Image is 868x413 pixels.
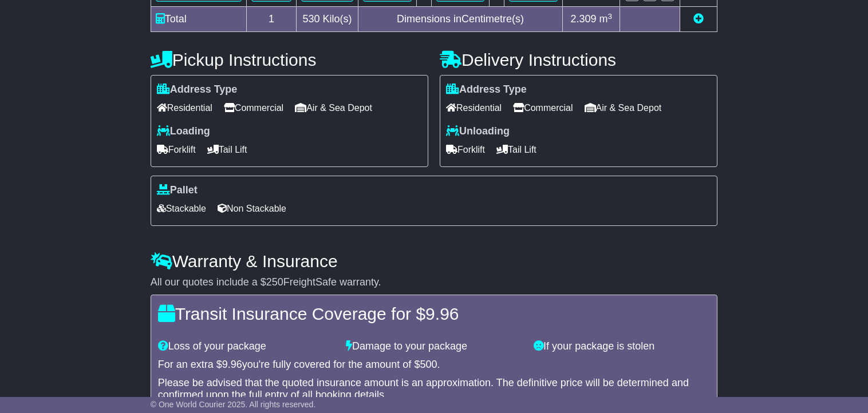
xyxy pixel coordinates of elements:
[151,276,718,289] div: All our quotes include a $ FreightSafe warranty.
[297,7,358,32] td: Kilo(s)
[218,200,286,217] span: Non Stackable
[158,304,711,323] h4: Transit Insurance Coverage for $
[207,141,247,158] span: Tail Lift
[157,184,198,197] label: Pallet
[152,340,340,353] div: Loss of your package
[266,276,283,288] span: 250
[302,13,319,25] span: 530
[358,7,563,32] td: Dimensions in Centimetre(s)
[571,13,597,25] span: 2.309
[425,304,459,323] span: 9.96
[222,359,242,370] span: 9.96
[440,50,717,69] h4: Delivery Instructions
[599,13,613,25] span: m
[340,340,528,353] div: Damage to your package
[585,99,662,117] span: Air & Sea Depot
[446,99,502,117] span: Residential
[158,359,711,371] div: For an extra $ you're fully covered for the amount of $ .
[157,125,210,138] label: Loading
[158,377,711,402] div: Please be advised that the quoted insurance amount is an approximation. The definitive price will...
[151,7,246,32] td: Total
[528,340,716,353] div: If your package is stolen
[513,99,573,117] span: Commercial
[151,50,428,69] h4: Pickup Instructions
[496,141,536,158] span: Tail Lift
[446,84,527,96] label: Address Type
[446,125,510,138] label: Unloading
[151,252,718,271] h4: Warranty & Insurance
[157,84,238,96] label: Address Type
[420,359,437,370] span: 500
[157,200,206,217] span: Stackable
[157,99,212,117] span: Residential
[151,400,316,409] span: © One World Courier 2025. All rights reserved.
[157,141,196,158] span: Forklift
[224,99,283,117] span: Commercial
[295,99,372,117] span: Air & Sea Depot
[608,12,613,21] sup: 3
[446,141,485,158] span: Forklift
[693,13,704,25] a: Add new item
[246,7,297,32] td: 1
